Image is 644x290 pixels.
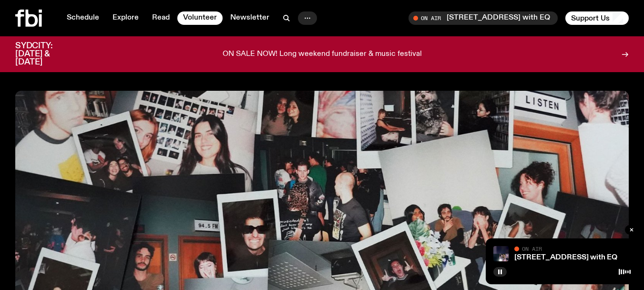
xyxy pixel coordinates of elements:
[61,11,105,25] a: Schedule
[522,246,542,252] span: On Air
[107,11,144,25] a: Explore
[514,254,617,261] a: [STREET_ADDRESS] with EQ
[146,11,175,25] a: Read
[15,42,76,66] h3: SYDCITY: [DATE] & [DATE]
[571,14,610,22] span: Support Us
[223,50,422,59] p: ON SALE NOW! Long weekend fundraiser & music festival
[565,11,629,25] button: Support Us
[409,11,558,25] button: On Air[STREET_ADDRESS] with EQ
[177,11,223,25] a: Volunteer
[225,11,275,25] a: Newsletter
